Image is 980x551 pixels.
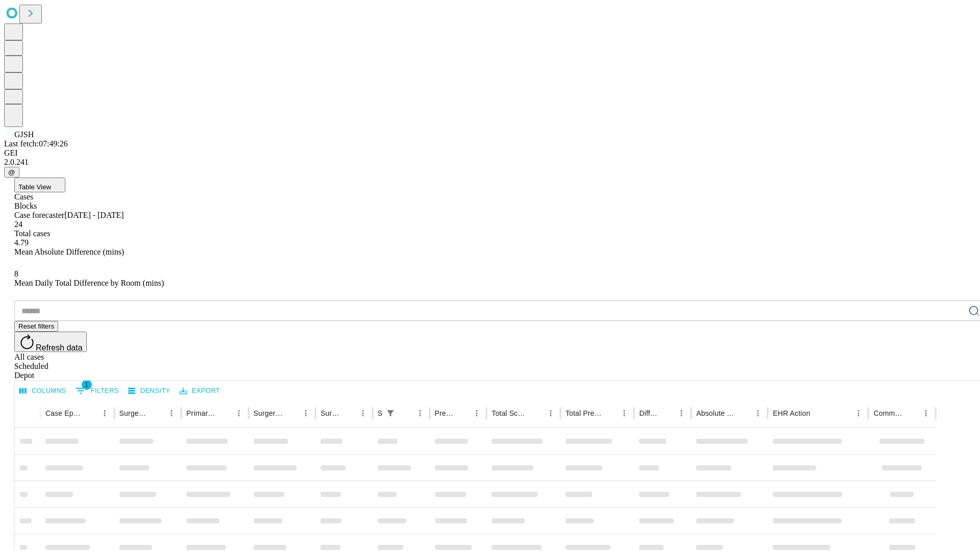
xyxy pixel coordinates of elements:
button: Sort [284,406,299,420]
button: Reset filters [14,321,58,332]
button: Menu [356,406,370,420]
span: Table View [18,183,51,191]
span: Mean Absolute Difference (mins) [14,247,124,256]
button: Sort [341,406,356,420]
button: Menu [232,406,246,420]
span: 1 [82,380,92,390]
div: 1 active filter [383,406,398,420]
span: GJSH [14,130,34,139]
button: Sort [217,406,232,420]
button: Sort [811,406,825,420]
div: EHR Action [773,409,810,417]
div: Surgeon Name [119,409,149,417]
span: [DATE] - [DATE] [64,211,124,219]
span: @ [8,168,15,176]
div: Predicted In Room Duration [435,409,455,417]
button: Menu [544,406,558,420]
span: Reset filters [18,322,54,330]
span: Mean Daily Total Difference by Room (mins) [14,279,164,287]
div: Case Epic Id [45,409,82,417]
button: Menu [851,406,866,420]
button: Menu [919,406,933,420]
button: Menu [617,406,631,420]
button: @ [4,167,19,178]
span: 4.79 [14,238,29,247]
div: Absolute Difference [696,409,736,417]
span: 24 [14,220,22,229]
div: GEI [4,148,976,158]
div: Total Predicted Duration [566,409,602,417]
button: Menu [751,406,765,420]
button: Sort [529,406,544,420]
button: Select columns [17,383,69,399]
button: Sort [660,406,674,420]
button: Table View [14,178,65,192]
button: Menu [299,406,313,420]
button: Show filters [73,383,121,399]
button: Sort [83,406,97,420]
div: Primary Service [186,409,216,417]
div: 2.0.241 [4,158,976,167]
button: Sort [455,406,470,420]
span: 8 [14,269,18,278]
button: Menu [470,406,484,420]
button: Refresh data [14,332,87,352]
button: Sort [399,406,413,420]
button: Export [177,383,223,399]
span: Last fetch: 07:49:26 [4,139,68,148]
button: Density [126,383,173,399]
button: Sort [737,406,751,420]
div: Surgery Name [254,409,283,417]
span: Case forecaster [14,211,64,219]
button: Menu [164,406,179,420]
button: Sort [603,406,617,420]
button: Menu [413,406,427,420]
button: Show filters [383,406,398,420]
div: Comments [873,409,903,417]
div: Difference [639,409,659,417]
span: Refresh data [36,343,83,352]
span: Total cases [14,229,50,238]
button: Sort [904,406,919,420]
button: Menu [674,406,689,420]
button: Menu [97,406,112,420]
div: Total Scheduled Duration [492,409,528,417]
button: Sort [150,406,164,420]
div: Surgery Date [321,409,340,417]
div: Scheduled In Room Duration [378,409,382,417]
